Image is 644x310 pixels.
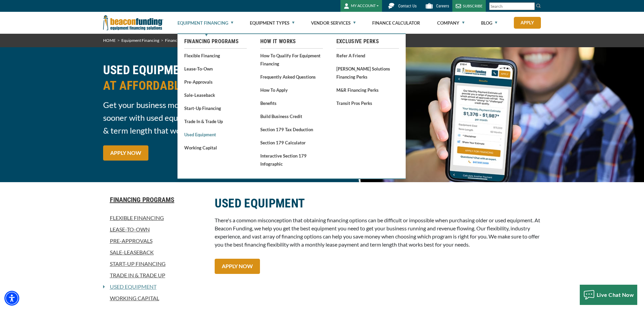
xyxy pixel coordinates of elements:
[597,291,634,298] span: Live Chat Now
[215,196,541,211] h2: USED EQUIPMENT
[103,145,148,161] a: APPLY NOW
[184,117,247,125] a: Trade In & Trade Up
[103,38,116,43] a: HOME
[536,3,541,8] img: Search
[250,12,294,34] a: Equipment Types
[437,12,464,34] a: Company
[105,283,157,291] a: Used Equipment
[103,62,318,93] h2: USED EQUIPMENT FINANCING
[260,73,323,81] a: Frequently Asked Questions
[311,12,356,34] a: Vendor Services
[514,17,541,29] a: Apply
[184,64,247,73] a: Lease-To-Own
[489,2,535,10] input: Search
[398,4,416,8] span: Contact Us
[103,237,207,245] a: Pre-approvals
[165,38,200,43] a: Financing Programs
[260,138,323,147] a: Section 179 Calculator
[184,51,247,60] a: Flexible Financing
[103,260,207,268] a: Start-Up Financing
[215,259,260,274] a: APPLY NOW
[260,86,323,94] a: How to Apply
[336,51,399,60] a: Refer a Friend
[103,214,207,222] a: Flexible Financing
[481,12,497,34] a: Blog
[260,99,323,107] a: Benefits
[184,91,247,99] a: Sale-Leaseback
[184,104,247,112] a: Start-Up Financing
[184,37,247,46] a: Financing Programs
[184,130,247,139] a: Used Equipment
[121,38,159,43] a: Equipment Financing
[336,64,399,81] a: [PERSON_NAME] Solutions Financing Perks
[336,37,399,46] a: Exclusive Perks
[103,248,207,256] a: Sale-Leaseback
[103,196,207,204] a: Financing Programs
[336,86,399,94] a: M&R Financing Perks
[260,125,323,134] a: Section 179 Tax Deduction
[103,225,207,233] a: Lease-To-Own
[336,99,399,107] a: Transit Pros Perks
[103,271,207,279] a: Trade In & Trade Up
[215,216,541,249] p: There's a common misconception that obtaining financing options can be difficult or impossible wh...
[436,4,449,8] span: Careers
[177,12,233,34] a: Equipment Financing
[260,37,323,46] a: How It Works
[580,285,638,305] button: Live Chat Now
[103,294,207,302] a: Working Capital
[260,151,323,168] a: Interactive Section 179 Infographic
[260,112,323,120] a: Build Business Credit
[103,78,318,93] span: AT AFFORDABLE PRICES
[184,143,247,152] a: Working Capital
[184,78,247,86] a: Pre-approvals
[103,98,318,137] span: Get your business moving quickly and revenue flowing sooner with used equipment financing. Find a...
[103,12,163,34] img: Beacon Funding Corporation logo
[260,51,323,68] a: How to Qualify for Equipment Financing
[528,4,533,9] a: Clear search text
[372,12,420,34] a: Finance Calculator
[4,291,19,306] div: Accessibility Menu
